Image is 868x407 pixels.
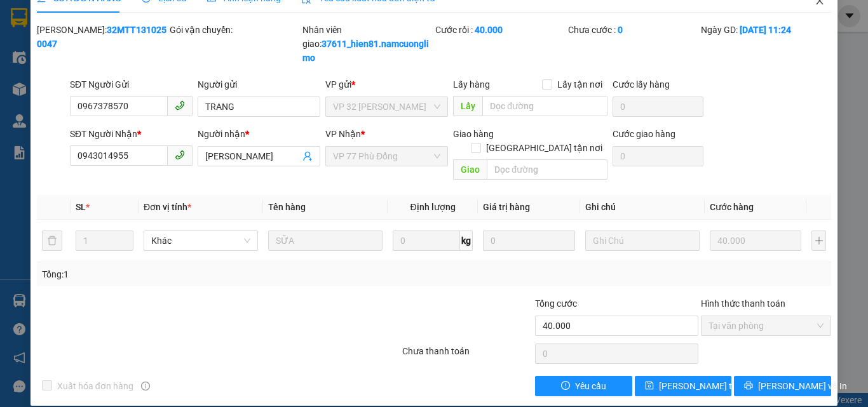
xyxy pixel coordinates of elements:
button: save[PERSON_NAME] thay đổi [635,376,732,396]
span: Định lượng [410,202,455,212]
button: plus [811,230,826,251]
span: Yêu cầu [575,379,606,393]
span: Tại văn phòng [709,316,824,335]
input: 0 [710,230,801,251]
div: [PERSON_NAME]: [37,23,167,51]
span: Tên hàng [268,202,306,212]
b: [DATE] 11:24 [740,25,791,35]
span: Tổng cước [535,298,577,309]
span: VP Nhận [325,129,361,139]
div: Người gửi [198,77,320,91]
span: user-add [302,151,313,161]
div: Người nhận [198,127,320,141]
input: Dọc đường [487,159,607,180]
span: Lấy tận nơi [552,77,607,91]
span: phone [175,150,185,160]
span: Đơn vị tính [144,202,191,212]
span: exclamation-circle [561,381,570,391]
span: Khác [151,231,250,250]
b: 40.000 [475,25,503,35]
div: VP gửi [325,77,448,91]
span: [PERSON_NAME] và In [758,379,847,393]
div: Ngày GD: [701,23,831,37]
span: [GEOGRAPHIC_DATA] tận nơi [481,141,607,155]
span: [PERSON_NAME] thay đổi [659,379,761,393]
div: Gói vận chuyển: [170,23,300,37]
span: info-circle [141,382,150,390]
div: Chưa thanh toán [401,344,534,366]
div: Tổng: 1 [42,267,336,281]
div: SĐT Người Gửi [70,77,193,91]
span: Giao [453,159,487,180]
span: Xuất hóa đơn hàng [52,379,139,393]
input: Ghi Chú [585,230,700,251]
span: SL [76,202,86,212]
b: 0 [618,25,623,35]
label: Hình thức thanh toán [701,298,785,309]
span: kg [460,230,473,251]
input: Cước giao hàng [613,146,703,166]
b: 37611_hien81.namcuonglimo [302,39,429,63]
button: exclamation-circleYêu cầu [535,376,632,396]
span: Lấy hàng [453,79,490,90]
div: Cước rồi : [435,23,566,37]
span: printer [744,381,753,391]
span: save [645,381,654,391]
span: Giao hàng [453,129,494,139]
span: VP 32 Mạc Thái Tổ [333,97,440,116]
span: VP 77 Phù Đổng [333,147,440,166]
div: Chưa cước : [568,23,698,37]
label: Cước giao hàng [613,129,675,139]
label: Cước lấy hàng [613,79,670,90]
span: Cước hàng [710,202,754,212]
input: 0 [483,230,574,251]
input: Cước lấy hàng [613,97,703,117]
span: Giá trị hàng [483,202,530,212]
span: Lấy [453,96,482,116]
input: VD: Bàn, Ghế [268,230,383,251]
span: phone [175,100,185,110]
div: SĐT Người Nhận [70,127,193,141]
button: delete [42,230,62,251]
button: printer[PERSON_NAME] và In [734,376,831,396]
th: Ghi chú [580,195,705,220]
div: Nhân viên giao: [302,23,433,65]
input: Dọc đường [482,96,607,116]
